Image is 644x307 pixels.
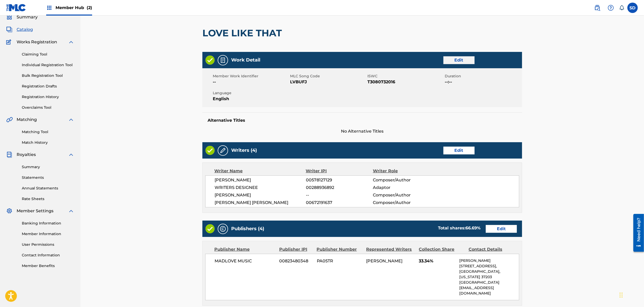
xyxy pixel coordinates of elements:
img: MLC Logo [6,4,26,11]
div: Publisher IPI [279,246,313,253]
span: (2) [87,5,92,10]
img: expand [68,152,74,158]
span: Summary [17,14,38,20]
a: Edit [443,147,475,154]
img: expand [68,39,74,45]
img: Valid [205,146,215,155]
span: [PERSON_NAME] [215,177,306,183]
img: Works Registration [6,39,13,45]
div: Contact Details [469,246,514,253]
span: [PERSON_NAME] [PERSON_NAME] [215,200,306,206]
a: SummarySummary [6,14,38,20]
a: Individual Registration Tool [22,62,74,68]
img: search [594,5,600,11]
div: Writer IPI [306,168,373,174]
span: 00288936892 [306,185,373,191]
div: Notifications [619,5,624,10]
a: Annual Statements [22,186,74,191]
div: Represented Writers [366,246,415,253]
p: [STREET_ADDRESS], [459,263,519,269]
span: Duration [445,73,521,79]
img: Valid [205,224,215,233]
img: Valid [205,56,215,65]
span: 66.69 % [465,226,481,230]
img: Publishers [220,226,226,232]
div: Writer Role [373,168,434,174]
a: Edit [443,56,475,64]
a: Contact Information [22,253,74,258]
span: 00578127129 [306,177,373,183]
a: Match History [22,140,74,145]
span: No Alternative Titles [202,128,522,134]
a: Summary [22,164,74,170]
h5: Publishers (4) [231,226,264,232]
span: Works Registration [17,39,57,45]
span: [PERSON_NAME] [215,192,306,198]
img: Royalties [6,152,12,158]
div: Help [606,3,616,13]
p: [PERSON_NAME] [459,258,519,263]
span: [PERSON_NAME] [366,258,403,263]
p: [GEOGRAPHIC_DATA] [459,280,519,285]
span: MLC Song Code [290,73,366,79]
a: Member Information [22,231,74,237]
span: Catalog [17,26,33,33]
span: 00672191637 [306,200,373,206]
a: Member Benefits [22,263,74,269]
img: Member Settings [6,208,12,214]
span: Matching [17,117,37,123]
span: LVBUFJ [290,79,366,85]
a: Banking Information [22,221,74,226]
a: Edit [486,225,517,233]
div: User Menu [627,3,638,13]
span: 33.34% [419,258,455,264]
a: Rate Sheets [22,196,74,202]
img: Writers [220,147,226,154]
h5: Work Detail [231,57,260,63]
span: -- [306,192,373,198]
span: Composer/Author [373,177,434,183]
span: Adaptor [373,185,434,191]
h5: Writers (4) [231,147,257,153]
img: Summary [6,14,12,20]
img: Matching [6,117,13,123]
p: [EMAIL_ADDRESS][DOMAIN_NAME] [459,285,519,296]
a: Overclaims Tool [22,105,74,110]
a: Bulk Registration Tool [22,73,74,78]
span: -- [213,79,289,85]
span: Member Settings [17,208,53,214]
span: Language [213,90,289,96]
span: 00823480348 [279,258,313,264]
img: Top Rightsholders [46,5,52,11]
div: Publisher Number [317,246,362,253]
img: expand [68,117,74,123]
p: [GEOGRAPHIC_DATA], [US_STATE] 37203 [459,269,519,280]
img: expand [68,208,74,214]
div: Collection Share [419,246,465,253]
a: CatalogCatalog [6,26,33,33]
a: Matching Tool [22,129,74,135]
span: English [213,96,289,102]
span: Member Work Identifier [213,73,289,79]
div: Chat Widget [618,282,644,307]
img: help [608,5,614,11]
a: Public Search [592,3,602,13]
h2: LOVE LIKE THAT [202,27,284,39]
a: Statements [22,175,74,180]
span: T3080732016 [367,79,443,85]
span: ISWC [367,73,443,79]
a: User Permissions [22,242,74,247]
span: PA05TR [317,258,362,264]
img: Work Detail [220,57,226,63]
span: Composer/Author [373,192,434,198]
span: Royalties [17,152,36,158]
span: --:-- [445,79,521,85]
h5: Alternative Titles [208,118,517,123]
div: Publisher Name [214,246,275,253]
div: Writer Name [214,168,306,174]
span: WRITERS DESIGNEE [215,185,306,191]
span: Member Hub [56,5,92,11]
div: Total shares: [438,225,481,231]
div: Drag [620,287,623,303]
a: Claiming Tool [22,52,74,57]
